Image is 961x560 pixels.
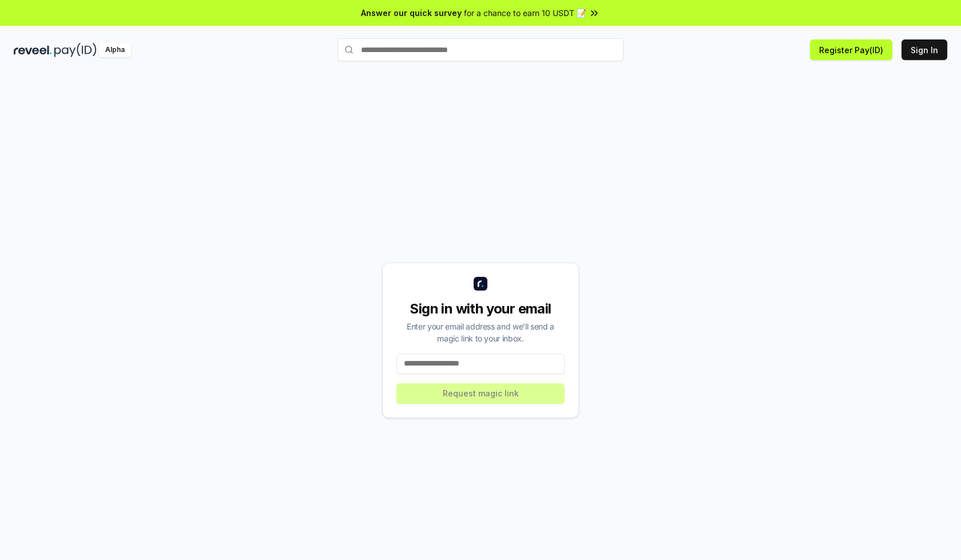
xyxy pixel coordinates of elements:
img: reveel_dark [14,43,52,57]
img: pay_id [54,43,97,57]
img: logo_small [474,277,487,291]
span: Answer our quick survey [361,7,462,19]
div: Alpha [99,43,131,57]
button: Sign In [902,39,947,60]
div: Enter your email address and we’ll send a magic link to your inbox. [396,320,565,344]
span: for a chance to earn 10 USDT 📝 [464,7,586,19]
button: Register Pay(ID) [810,39,892,60]
div: Sign in with your email [396,300,565,318]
